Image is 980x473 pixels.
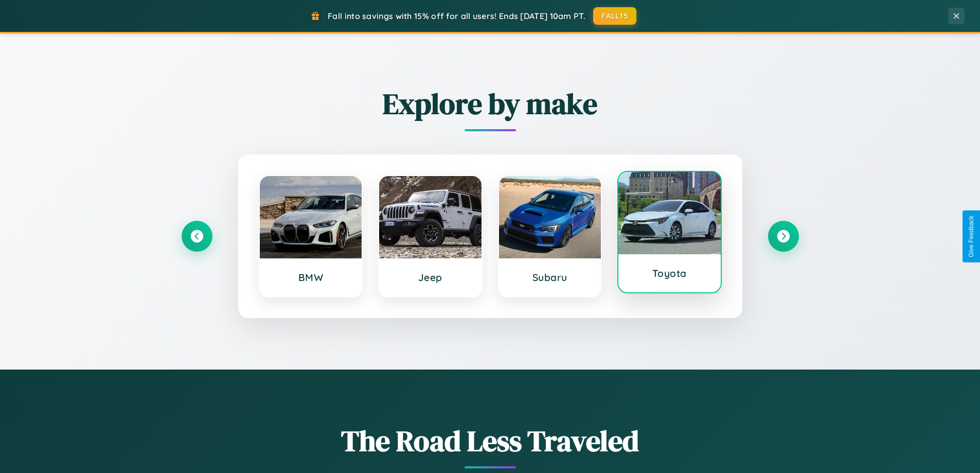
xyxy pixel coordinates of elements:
[593,7,636,25] button: FALL15
[389,271,471,284] h3: Jeep
[270,271,352,284] h3: BMW
[509,271,591,284] h3: Subaru
[182,421,799,461] h1: The Road Less Traveled
[968,216,975,257] div: Give Feedback
[328,11,585,21] span: Fall into savings with 15% off for all users! Ends [DATE] 10am PT.
[629,267,710,279] h3: Toyota
[182,84,799,124] h2: Explore by make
